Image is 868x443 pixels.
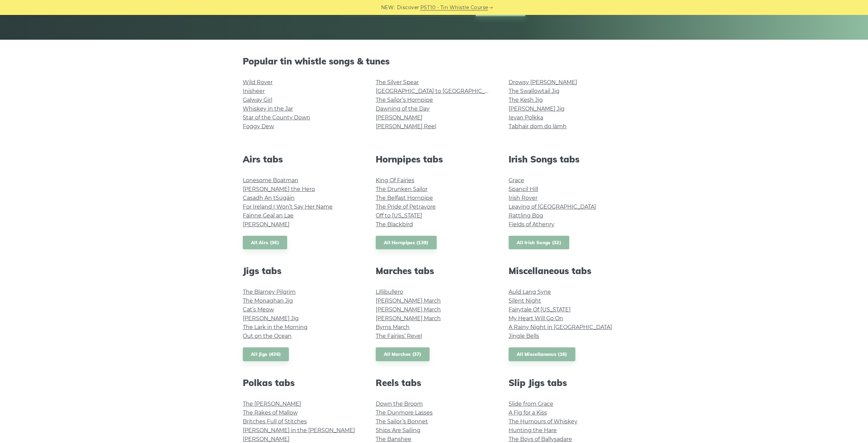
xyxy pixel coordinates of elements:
a: Cat’s Meow [243,306,274,313]
h2: Miscellaneous tabs [509,266,625,276]
a: [PERSON_NAME] [243,436,290,442]
a: The Monaghan Jig [243,297,293,304]
a: Auld Lang Syne [509,289,551,295]
a: The Blarney Pilgrim [243,289,296,295]
a: All Jigs (436) [243,347,289,361]
a: Wild Rover [243,79,273,85]
a: The Silver Spear [376,79,419,85]
a: Grace [509,177,524,184]
a: Hunting the Hare [509,427,557,434]
a: Silent Night [509,297,541,304]
h2: Slip Jigs tabs [509,378,625,388]
a: Ships Are Sailing [376,427,420,434]
a: For Ireland I Won’t Say Her Name [243,204,333,210]
a: A Rainy Night in [GEOGRAPHIC_DATA] [509,324,612,330]
a: Lonesome Boatman [243,177,298,184]
h2: Jigs tabs [243,266,359,276]
a: The Swallowtail Jig [509,88,559,94]
a: Leaving of [GEOGRAPHIC_DATA] [509,204,596,210]
a: The [PERSON_NAME] [243,401,301,407]
a: Byrns March [376,324,410,330]
a: Fairytale Of [US_STATE] [509,306,571,313]
a: All Hornpipes (139) [376,236,437,250]
h2: Reels tabs [376,378,492,388]
a: The Pride of Petravore [376,204,436,210]
a: The Blackbird [376,221,413,228]
a: Fields of Athenry [509,221,554,228]
a: The Humours of Whiskey [509,418,577,425]
a: All Irish Songs (32) [509,236,569,250]
a: Inisheer [243,88,265,94]
a: Casadh An tSúgáin [243,195,295,201]
a: [PERSON_NAME] in the [PERSON_NAME] [243,427,355,434]
a: The Rakes of Mallow [243,409,298,416]
a: [PERSON_NAME] Jig [509,105,565,112]
h2: Polkas tabs [243,378,359,388]
a: The Sailor’s Hornpipe [376,97,433,103]
a: [PERSON_NAME] the Hero [243,186,315,192]
span: Discover [397,4,419,12]
a: Dawning of the Day [376,105,430,112]
a: [PERSON_NAME] Jig [243,315,299,322]
a: Lillibullero [376,289,403,295]
h2: Popular tin whistle songs & tunes [243,56,625,66]
a: Off to [US_STATE] [376,212,422,219]
a: Star of the County Down [243,114,310,121]
a: [GEOGRAPHIC_DATA] to [GEOGRAPHIC_DATA] [376,88,501,94]
a: Rattling Bog [509,212,543,219]
a: Slide from Grace [509,401,553,407]
h2: Marches tabs [376,266,492,276]
a: King Of Fairies [376,177,414,184]
a: Britches Full of Stitches [243,418,307,425]
a: [PERSON_NAME] March [376,315,441,322]
a: Out on the Ocean [243,333,292,339]
h2: Irish Songs tabs [509,154,625,165]
a: Galway Girl [243,97,272,103]
a: Irish Rover [509,195,537,201]
a: The Boys of Ballysadare [509,436,572,442]
a: Foggy Dew [243,123,274,130]
a: All Marches (37) [376,347,430,361]
a: Spancil Hill [509,186,538,192]
a: All Miscellaneous (16) [509,347,575,361]
a: [PERSON_NAME] Reel [376,123,436,130]
a: Tabhair dom do lámh [509,123,567,130]
a: The Banshee [376,436,411,442]
a: The Dunmore Lasses [376,409,433,416]
a: The Belfast Hornpipe [376,195,433,201]
a: [PERSON_NAME] [376,114,422,121]
a: The Kesh Jig [509,97,543,103]
a: Ievan Polkka [509,114,543,121]
a: PST10 - Tin Whistle Course [420,4,488,12]
a: My Heart Will Go On [509,315,563,322]
a: Drowsy [PERSON_NAME] [509,79,577,85]
a: The Sailor’s Bonnet [376,418,428,425]
span: NEW: [381,4,395,12]
a: Fáinne Geal an Lae [243,212,294,219]
a: [PERSON_NAME] [243,221,290,228]
a: The Fairies’ Revel [376,333,422,339]
a: [PERSON_NAME] March [376,306,441,313]
a: Whiskey in the Jar [243,105,293,112]
a: Down the Broom [376,401,423,407]
a: All Airs (36) [243,236,287,250]
a: [PERSON_NAME] March [376,297,441,304]
a: The Drunken Sailor [376,186,428,192]
h2: Hornpipes tabs [376,154,492,165]
a: The Lark in the Morning [243,324,308,330]
a: Jingle Bells [509,333,539,339]
a: A Fig for a Kiss [509,409,547,416]
h2: Airs tabs [243,154,359,165]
